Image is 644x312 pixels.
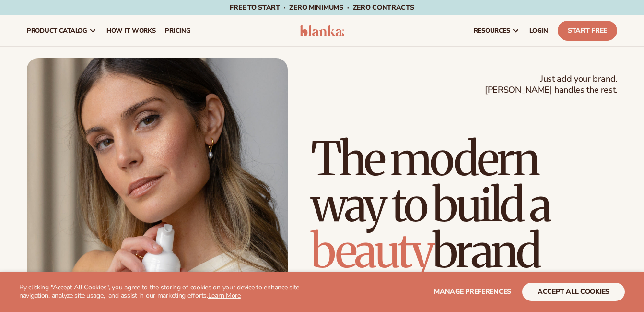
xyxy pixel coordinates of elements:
[434,287,511,296] span: Manage preferences
[27,27,87,35] span: product catalog
[311,222,433,280] span: beauty
[311,136,617,274] h1: The modern way to build a brand
[22,15,102,46] a: product catalog
[160,15,195,46] a: pricing
[208,291,241,300] a: Learn More
[558,21,617,41] a: Start Free
[469,15,525,46] a: resources
[474,27,510,35] span: resources
[485,73,617,96] span: Just add your brand. [PERSON_NAME] handles the rest.
[529,27,548,35] span: LOGIN
[19,284,316,300] p: By clicking "Accept All Cookies", you agree to the storing of cookies on your device to enhance s...
[165,27,190,35] span: pricing
[300,25,345,36] img: logo
[102,15,161,46] a: How It Works
[434,283,511,301] button: Manage preferences
[230,3,414,12] span: Free to start · ZERO minimums · ZERO contracts
[106,27,156,35] span: How It Works
[525,15,553,46] a: LOGIN
[522,283,625,301] button: accept all cookies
